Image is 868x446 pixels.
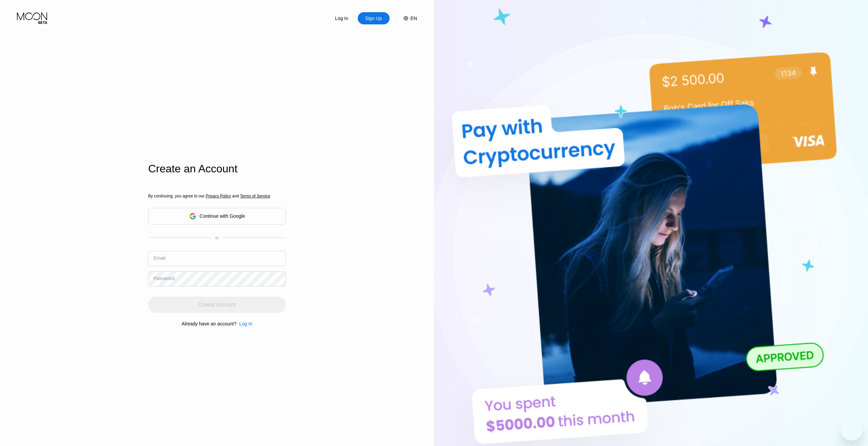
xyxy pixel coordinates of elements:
div: Log In [334,15,349,22]
span: Privacy Policy [205,194,231,198]
div: EN [396,12,417,24]
span: and [231,194,240,198]
div: By continuing, you agree to our [148,194,286,198]
span: Terms of Service [240,194,270,198]
div: or [215,235,219,240]
div: Sign Up [358,12,390,24]
div: Log In [236,321,252,326]
iframe: Button to launch messaging window [841,419,863,441]
div: Continue with Google [148,208,286,225]
div: Create an Account [148,163,286,175]
div: EN [411,16,417,21]
div: Already have an account? [182,321,237,326]
div: Sign Up [364,15,383,22]
div: Log In [326,12,358,24]
div: Email [154,255,165,261]
div: Log In [239,321,252,326]
div: Continue with Google [200,213,245,219]
div: Password [154,276,174,281]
